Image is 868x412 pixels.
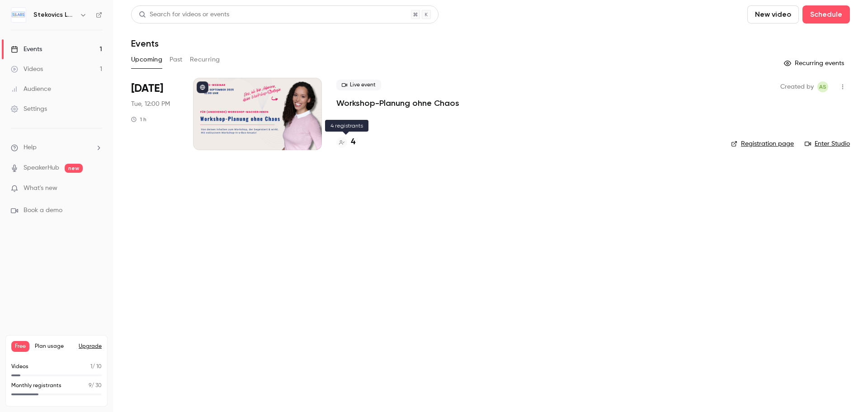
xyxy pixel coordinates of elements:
[336,80,381,90] span: Live event
[780,81,814,92] span: Created by
[90,364,92,369] span: 1
[802,5,850,24] button: Schedule
[79,343,102,350] button: Upgrade
[35,343,73,350] span: Plan usage
[89,382,102,390] p: / 30
[11,382,61,390] p: Monthly registrants
[131,81,163,96] span: [DATE]
[780,56,850,71] button: Recurring events
[731,139,794,148] a: Registration page
[747,5,799,24] button: New video
[336,136,355,148] a: 4
[131,52,162,67] button: Upcoming
[805,139,850,148] a: Enter Studio
[11,341,29,352] span: Free
[89,383,91,388] span: 9
[24,184,57,193] span: What's new
[817,81,828,92] span: Adamma Stekovics
[11,85,51,94] div: Audience
[131,38,159,49] h1: Events
[190,52,220,67] button: Recurring
[90,363,102,371] p: / 10
[819,81,826,92] span: AS
[11,65,43,74] div: Videos
[24,163,59,173] a: SpeakerHub
[131,99,170,109] span: Tue, 12:00 PM
[170,52,183,67] button: Past
[131,78,179,150] div: Oct 28 Tue, 12:00 PM (Europe/Berlin)
[11,104,47,114] div: Settings
[351,136,355,148] h4: 4
[24,206,62,215] span: Book a demo
[131,116,146,123] div: 1 h
[11,143,102,152] li: help-dropdown-opener
[336,98,459,109] a: Workshop-Planung ohne Chaos
[24,143,37,152] span: Help
[65,164,83,173] span: new
[33,10,76,19] h6: Stekovics LABS
[11,8,26,22] img: Stekovics LABS
[11,363,28,371] p: Videos
[11,45,42,54] div: Events
[139,10,229,19] div: Search for videos or events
